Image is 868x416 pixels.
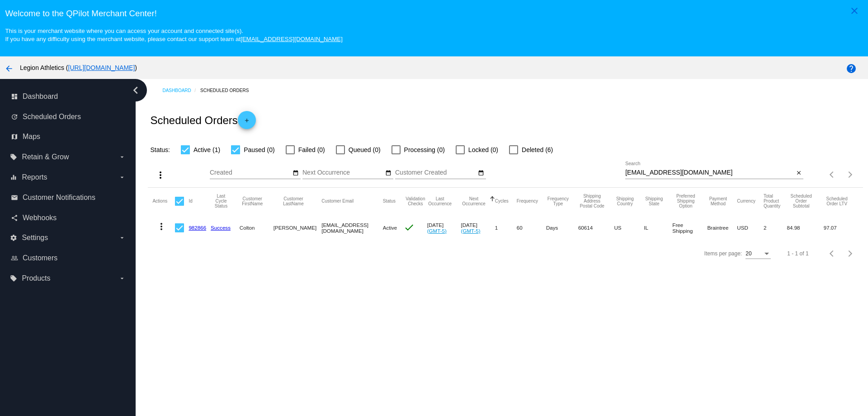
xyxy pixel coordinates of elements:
[321,199,354,204] button: Change sorting for CustomerEmail
[794,168,803,178] button: Clear
[23,214,57,222] span: Webhooks
[241,36,343,42] a: [EMAIL_ADDRESS][DOMAIN_NAME]
[10,275,17,282] i: local_offer
[211,194,231,208] button: Change sorting for LastProcessingCycleId
[737,199,755,204] button: Change sorting for CurrencyIso
[22,234,48,242] span: Settings
[11,190,126,205] a: email Customer Notifications
[298,144,325,155] span: Failed (0)
[10,153,17,161] i: local_offer
[244,144,274,155] span: Paused (0)
[383,225,397,231] span: Active
[644,215,672,241] mat-cell: IL
[150,111,255,129] h2: Scheduled Orders
[614,196,636,206] button: Change sorting for ShippingCountry
[11,129,126,144] a: map Maps
[841,166,859,184] button: Next page
[22,173,47,181] span: Reports
[517,215,546,241] mat-cell: 60
[824,215,859,241] mat-cell: 97.07
[118,275,126,282] i: arrow_drop_down
[11,133,18,140] i: map
[468,144,498,155] span: Locked (0)
[150,146,170,153] span: Status:
[23,133,40,141] span: Maps
[614,215,644,241] mat-cell: US
[707,196,729,206] button: Change sorting for PaymentMethod.Type
[189,199,192,204] button: Change sorting for Id
[193,144,220,155] span: Active (1)
[11,93,18,100] i: dashboard
[11,110,126,124] a: update Scheduled Orders
[11,194,18,201] i: email
[578,194,606,208] button: Change sorting for ShippingPostcode
[162,83,200,97] a: Dashboard
[5,9,863,18] h3: Welcome to the QPilot Merchant Center!
[427,228,447,234] a: (GMT-5)
[787,215,824,241] mat-cell: 84.98
[383,199,396,204] button: Change sorting for Status
[4,63,14,74] mat-icon: arrow_back
[11,214,18,222] i: share
[128,83,143,97] i: chevron_left
[292,170,299,177] mat-icon: date_range
[241,117,252,128] mat-icon: add
[846,63,857,74] mat-icon: help
[404,222,415,233] mat-icon: check
[240,215,274,241] mat-cell: Colton
[495,215,517,241] mat-cell: 1
[478,170,484,177] mat-icon: date_range
[22,153,69,161] span: Retain & Grow
[707,215,737,241] mat-cell: Braintree
[11,211,126,225] a: share Webhooks
[495,199,509,204] button: Change sorting for Cycles
[23,194,95,202] span: Customer Notifications
[849,5,860,16] mat-icon: close
[5,28,342,42] small: This is your merchant website where you can access your account and connected site(s). If you hav...
[737,215,764,241] mat-cell: USD
[824,196,850,206] button: Change sorting for LifetimeValue
[23,254,57,262] span: Customers
[200,83,257,97] a: Scheduled Orders
[189,225,206,231] a: 982866
[427,215,461,241] mat-cell: [DATE]
[672,194,699,208] button: Change sorting for PreferredShippingOption
[349,144,381,155] span: Queued (0)
[461,196,487,206] button: Change sorting for NextOccurrenceUtc
[20,64,137,71] span: Legion Athletics ( )
[11,254,18,262] i: people_outline
[11,113,18,120] i: update
[156,221,167,232] mat-icon: more_vert
[787,194,816,208] button: Change sorting for Subtotal
[10,234,17,241] i: settings
[395,169,476,176] input: Customer Created
[745,250,751,257] span: 20
[240,196,265,206] button: Change sorting for CustomerFirstName
[152,188,175,215] mat-header-cell: Actions
[546,215,578,241] mat-cell: Days
[546,196,570,206] button: Change sorting for FrequencyType
[787,250,808,257] div: 1 - 1 of 1
[118,234,126,241] i: arrow_drop_down
[210,169,291,176] input: Created
[461,215,495,241] mat-cell: [DATE]
[461,228,481,234] a: (GMT-5)
[522,144,553,155] span: Deleted (6)
[625,169,794,176] input: Search
[823,245,841,263] button: Previous page
[644,196,664,206] button: Change sorting for ShippingState
[321,215,383,241] mat-cell: [EMAIL_ADDRESS][DOMAIN_NAME]
[10,174,17,181] i: equalizer
[704,250,742,257] div: Items per page:
[68,64,135,71] a: [URL][DOMAIN_NAME]
[274,196,313,206] button: Change sorting for CustomerLastName
[404,188,427,215] mat-header-cell: Validation Checks
[578,215,614,241] mat-cell: 60614
[745,251,771,257] mat-select: Items per page:
[427,196,453,206] button: Change sorting for LastOccurrenceUtc
[274,215,321,241] mat-cell: [PERSON_NAME]
[404,144,445,155] span: Processing (0)
[23,92,58,101] span: Dashboard
[22,274,50,282] span: Products
[11,89,126,104] a: dashboard Dashboard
